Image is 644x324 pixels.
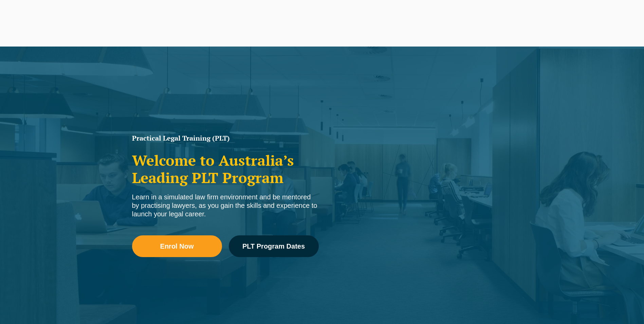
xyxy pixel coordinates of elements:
[132,193,319,218] div: Learn in a simulated law firm environment and be mentored by practising lawyers, as you gain the ...
[132,235,222,257] a: Enrol Now
[229,235,319,257] a: PLT Program Dates
[132,135,319,142] h1: Practical Legal Training (PLT)
[132,152,319,186] h2: Welcome to Australia’s Leading PLT Program
[242,243,305,250] span: PLT Program Dates
[160,243,194,250] span: Enrol Now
